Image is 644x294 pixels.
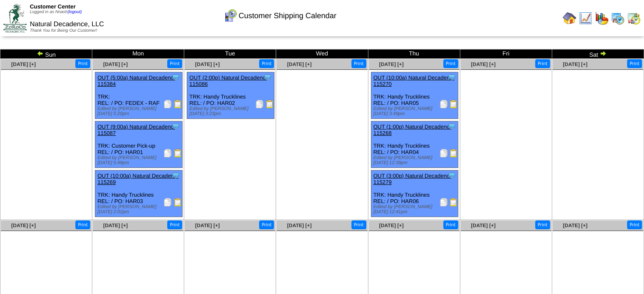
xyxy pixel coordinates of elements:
[368,49,460,59] td: Thu
[97,173,178,185] a: OUT (10:00a) Natural Decadenc-115269
[448,122,456,131] img: Tooltip
[171,122,180,131] img: Tooltip
[439,100,448,108] img: Packing Slip
[373,124,451,136] a: OUT (1:00p) Natural Decadenc-115268
[535,220,550,229] button: Print
[448,73,456,82] img: Tooltip
[449,198,458,206] img: Bill of Lading
[97,204,182,214] div: Edited by [PERSON_NAME] [DATE] 2:02pm
[30,3,75,10] span: Customer Center
[471,223,495,228] a: [DATE] [+]
[627,11,641,25] img: calendarinout.gif
[287,61,312,67] a: [DATE] [+]
[75,59,90,68] button: Print
[189,106,274,116] div: Edited by [PERSON_NAME] [DATE] 3:23pm
[171,171,180,180] img: Tooltip
[276,49,368,59] td: Wed
[255,100,264,108] img: Packing Slip
[379,223,404,228] a: [DATE] [+]
[449,100,458,108] img: Bill of Lading
[97,74,175,87] a: OUT (5:00a) Natural Decadenc-115384
[460,49,552,59] td: Fri
[195,223,220,228] a: [DATE] [+]
[67,10,82,14] a: (logout)
[373,74,454,87] a: OUT (10:00a) Natural Decadenc-115270
[371,170,458,217] div: TRK: Handy Trucklines REL: / PO: HAR06
[95,72,182,119] div: TRK: REL: / PO: FEDEX - RAF
[195,61,220,67] a: [DATE] [+]
[371,72,458,119] div: TRK: Handy Trucklines REL: / PO: HAR05
[449,149,458,157] img: Bill of Lading
[552,49,644,59] td: Sat
[443,220,458,229] button: Print
[97,124,175,136] a: OUT (9:00a) Natural Decadenc-115087
[163,198,172,206] img: Packing Slip
[563,61,587,67] a: [DATE] [+]
[373,204,458,214] div: Edited by [PERSON_NAME] [DATE] 12:41pm
[443,59,458,68] button: Print
[351,59,366,68] button: Print
[579,11,592,25] img: line_graph.gif
[265,100,274,108] img: Bill of Lading
[373,106,458,116] div: Edited by [PERSON_NAME] [DATE] 3:49pm
[103,223,128,228] a: [DATE] [+]
[92,49,184,59] td: Mon
[103,61,128,67] a: [DATE] [+]
[448,171,456,180] img: Tooltip
[11,223,36,228] a: [DATE] [+]
[184,49,276,59] td: Tue
[187,72,274,119] div: TRK: Handy Trucklines REL: / PO: HAR02
[95,121,182,168] div: TRK: Customer Pick-up REL: / PO: HAR01
[373,173,451,185] a: OUT (3:00p) Natural Decadenc-115279
[224,9,237,22] img: calendarcustomer.gif
[97,155,182,165] div: Edited by [PERSON_NAME] [DATE] 5:49pm
[439,149,448,157] img: Packing Slip
[373,155,458,165] div: Edited by [PERSON_NAME] [DATE] 12:39pm
[259,220,274,229] button: Print
[600,50,606,57] img: arrowright.gif
[379,61,404,67] a: [DATE] [+]
[627,220,642,229] button: Print
[163,149,172,157] img: Packing Slip
[174,100,182,108] img: Bill of Lading
[97,106,182,116] div: Edited by [PERSON_NAME] [DATE] 5:20pm
[30,28,97,33] span: Thank You for Being Our Customer!
[563,11,576,25] img: home.gif
[611,11,625,25] img: calendarprod.gif
[11,61,36,67] a: [DATE] [+]
[287,223,312,228] a: [DATE] [+]
[171,73,180,82] img: Tooltip
[627,59,642,68] button: Print
[37,50,44,57] img: arrowleft.gif
[535,59,550,68] button: Print
[30,21,104,28] span: Natural Decadence, LLC
[167,220,182,229] button: Print
[595,11,608,25] img: graph.gif
[30,10,82,14] span: Logged in as Nnash
[174,149,182,157] img: Bill of Lading
[238,11,336,20] span: Customer Shipping Calendar
[439,198,448,206] img: Packing Slip
[174,198,182,206] img: Bill of Lading
[563,223,587,228] a: [DATE] [+]
[167,59,182,68] button: Print
[75,220,90,229] button: Print
[471,61,495,67] a: [DATE] [+]
[95,170,182,217] div: TRK: Handy Trucklines REL: / PO: HAR03
[189,74,267,87] a: OUT (2:00p) Natural Decadenc-115086
[259,59,274,68] button: Print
